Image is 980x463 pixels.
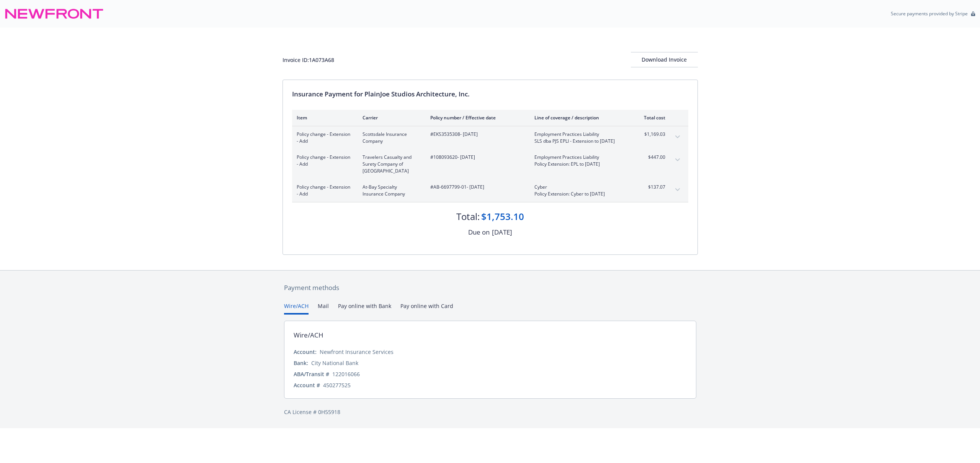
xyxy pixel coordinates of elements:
[284,283,696,293] div: Payment methods
[311,359,358,367] div: City National Bank
[292,126,688,149] div: Policy change - Extension - AddScottsdale Insurance Company#EKS3535308- [DATE]Employment Practice...
[284,302,309,315] button: Wire/ACH
[671,131,684,143] button: expand content
[297,184,350,197] span: Policy change - Extension - Add
[891,10,968,17] p: Secure payments provided by Stripe
[297,114,350,121] div: Item
[297,131,350,145] span: Policy change - Extension - Add
[320,348,394,356] div: Newfront Insurance Services
[363,154,418,174] span: Travelers Casualty and Surety Company of [GEOGRAPHIC_DATA]
[468,227,490,237] div: Due on
[363,114,418,121] div: Carrier
[430,131,522,138] span: #EKS3535308 - [DATE]
[294,330,323,340] div: Wire/ACH
[363,184,418,197] span: At-Bay Specialty Insurance Company
[430,114,522,121] div: Policy number / Effective date
[534,161,624,168] span: Policy Extension: EPL to [DATE]
[637,114,665,121] div: Total cost
[430,184,522,191] span: #AB-6697799-01 - [DATE]
[297,154,350,168] span: Policy change - Extension - Add
[292,149,688,179] div: Policy change - Extension - AddTravelers Casualty and Surety Company of [GEOGRAPHIC_DATA]#1080936...
[534,191,624,197] span: Policy Extension: Cyber to [DATE]
[534,154,624,168] span: Employment Practices LiabilityPolicy Extension: EPL to [DATE]
[294,348,317,356] div: Account:
[534,131,624,138] span: Employment Practices Liability
[637,131,665,138] span: $1,169.03
[292,179,688,202] div: Policy change - Extension - AddAt-Bay Specialty Insurance Company#AB-6697799-01- [DATE]CyberPolic...
[430,154,522,161] span: #108093620 - [DATE]
[534,138,624,145] span: SLS dba PJS EPLI - Extension to [DATE]
[534,154,624,161] span: Employment Practices Liability
[534,184,624,197] span: CyberPolicy Extension: Cyber to [DATE]
[363,131,418,145] span: Scottsdale Insurance Company
[456,210,480,223] div: Total:
[534,184,624,191] span: Cyber
[294,381,320,389] div: Account #
[294,359,308,367] div: Bank:
[283,56,334,64] div: Invoice ID: 1A073A68
[338,302,391,315] button: Pay online with Bank
[631,52,698,67] button: Download Invoice
[492,227,512,237] div: [DATE]
[332,370,360,378] div: 122016066
[284,408,696,416] div: CA License # 0H55918
[323,381,351,389] div: 450277525
[481,210,524,223] div: $1,753.10
[671,184,684,196] button: expand content
[400,302,453,315] button: Pay online with Card
[637,184,665,191] span: $137.07
[318,302,329,315] button: Mail
[294,370,329,378] div: ABA/Transit #
[671,154,684,166] button: expand content
[637,154,665,161] span: $447.00
[631,52,698,67] div: Download Invoice
[292,89,688,99] div: Insurance Payment for PlainJoe Studios Architecture, Inc.
[534,131,624,145] span: Employment Practices LiabilitySLS dba PJS EPLI - Extension to [DATE]
[534,114,624,121] div: Line of coverage / description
